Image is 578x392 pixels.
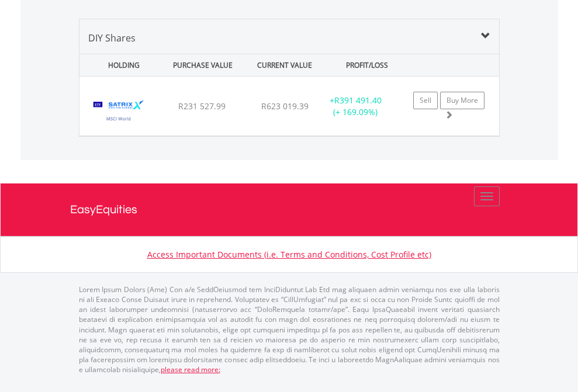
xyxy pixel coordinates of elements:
[440,92,484,109] a: Buy More
[147,249,431,260] a: Access Important Documents (i.e. Terms and Conditions, Cost Profile etc)
[70,183,508,236] a: EasyEquities
[319,95,392,118] div: + (+ 169.09%)
[163,54,243,76] div: PURCHASE VALUE
[88,32,136,44] span: DIY Shares
[79,285,500,374] p: Lorem Ipsum Dolors (Ame) Con a/e SeddOeiusmod tem InciDiduntut Lab Etd mag aliquaen admin veniamq...
[327,54,407,76] div: PROFIT/LOSS
[85,91,153,133] img: TFSA.STXWDM.png
[161,365,220,374] a: please read more:
[413,92,438,109] a: Sell
[245,54,324,76] div: CURRENT VALUE
[334,95,382,106] span: R391 491.40
[261,100,309,112] span: R623 019.39
[178,100,226,112] span: R231 527.99
[81,54,160,76] div: HOLDING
